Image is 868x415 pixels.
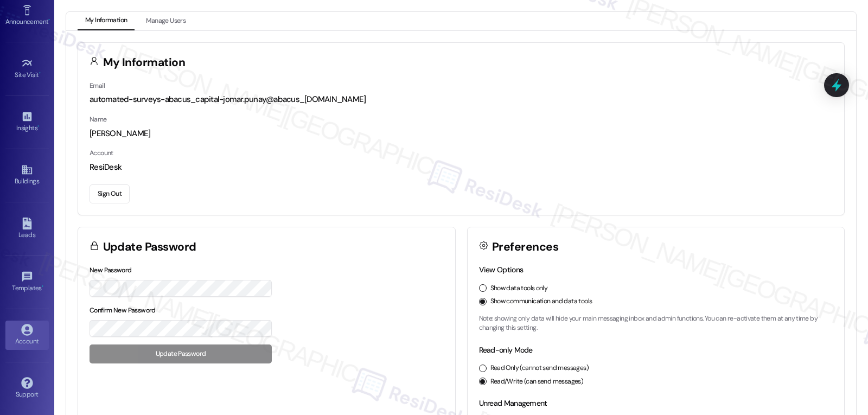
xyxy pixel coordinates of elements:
div: [PERSON_NAME] [90,128,833,139]
button: My Information [78,12,135,30]
h3: My Information [103,57,186,68]
a: Site Visit • [5,54,49,84]
a: Leads [5,214,49,244]
label: Name [90,115,107,124]
label: View Options [479,265,524,274]
label: New Password [90,266,132,274]
label: Read-only Mode [479,345,533,355]
a: Account [5,321,49,350]
h3: Update Password [103,241,196,253]
span: • [37,123,39,130]
button: Manage Users [138,12,193,30]
span: • [48,16,50,24]
h3: Preferences [492,241,558,253]
div: ResiDesk [90,162,833,173]
button: Sign Out [90,184,130,203]
label: Read Only (cannot send messages) [490,363,589,373]
a: Support [5,374,49,403]
a: Buildings [5,161,49,190]
a: Templates • [5,267,49,297]
span: • [42,283,43,290]
label: Confirm New Password [90,306,156,315]
label: Email [90,81,105,90]
label: Show communication and data tools [490,297,592,307]
p: Note: showing only data will hide your main messaging inbox and admin functions. You can re-activ... [479,314,833,333]
label: Show data tools only [490,284,548,293]
a: Insights • [5,107,49,137]
div: automated-surveys-abacus_capital-jomar.punay@abacus_[DOMAIN_NAME] [90,94,833,105]
label: Read/Write (can send messages) [490,377,584,387]
span: • [39,69,41,77]
label: Account [90,149,113,157]
label: Unread Management [479,398,547,408]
